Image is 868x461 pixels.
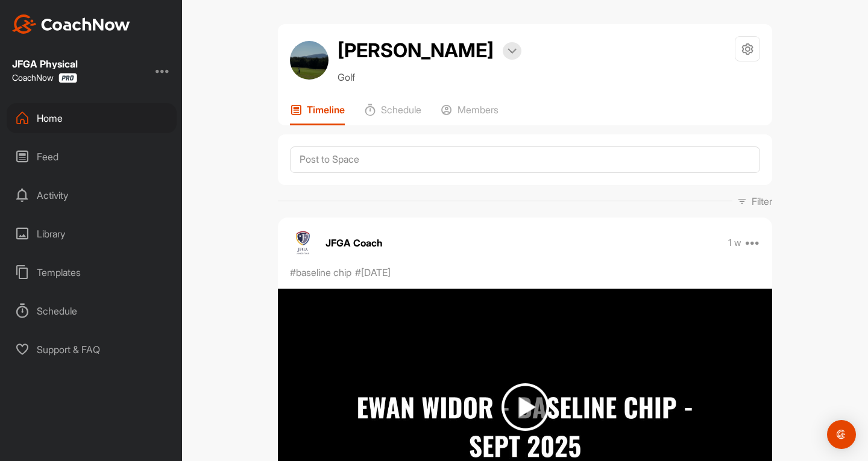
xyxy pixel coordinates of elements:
[728,237,741,249] p: 1 w
[338,36,494,65] h2: [PERSON_NAME]
[502,383,549,431] img: play
[58,73,77,83] img: CoachNow Pro
[325,236,383,250] p: JFGA Coach
[7,334,177,365] div: Support & FAQ
[752,194,772,209] p: Filter
[458,104,498,116] p: Members
[355,265,391,280] p: #[DATE]
[381,104,421,116] p: Schedule
[7,142,177,172] div: Feed
[290,265,351,280] p: #baseline chip
[290,41,329,80] img: avatar
[7,180,177,210] div: Activity
[827,420,856,449] div: Open Intercom Messenger
[7,296,177,326] div: Schedule
[290,230,316,256] img: avatar
[7,103,177,133] div: Home
[12,73,77,83] div: CoachNow
[7,219,177,249] div: Library
[338,70,521,84] p: Golf
[12,59,78,69] div: JFGA Physical
[12,14,130,34] img: CoachNow
[508,48,517,54] img: arrow-down
[7,257,177,287] div: Templates
[307,104,345,116] p: Timeline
